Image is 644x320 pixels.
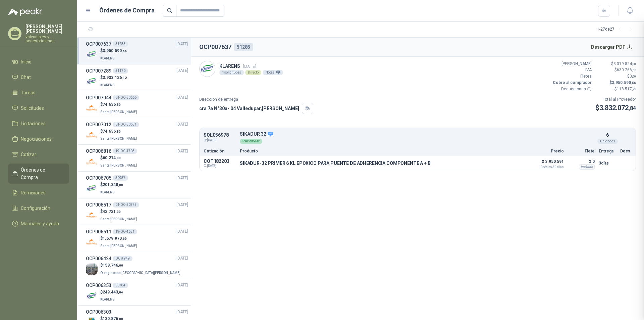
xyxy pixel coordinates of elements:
[8,117,69,130] a: Licitaciones
[21,120,46,127] span: Licitaciones
[8,55,69,68] a: Inicio
[8,186,69,199] a: Remisiones
[21,189,46,196] span: Remisiones
[21,58,32,65] span: Inicio
[21,74,31,81] span: Chat
[25,24,69,34] p: [PERSON_NAME] [PERSON_NAME]
[8,164,69,184] a: Órdenes de Compra
[8,71,69,84] a: Chat
[8,148,69,161] a: Cotizar
[21,204,50,212] span: Configuración
[21,135,52,143] span: Negociaciones
[8,133,69,145] a: Negociaciones
[8,86,69,99] a: Tareas
[21,166,63,181] span: Órdenes de Compra
[25,35,69,43] p: valvuniples y accesorios sas
[21,104,44,112] span: Solicitudes
[8,217,69,230] a: Manuales y ayuda
[21,220,59,227] span: Manuales y ayuda
[99,6,155,15] h1: Órdenes de Compra
[8,8,42,16] img: Logo peakr
[8,102,69,115] a: Solicitudes
[21,89,36,96] span: Tareas
[8,202,69,215] a: Configuración
[21,151,36,158] span: Cotizar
